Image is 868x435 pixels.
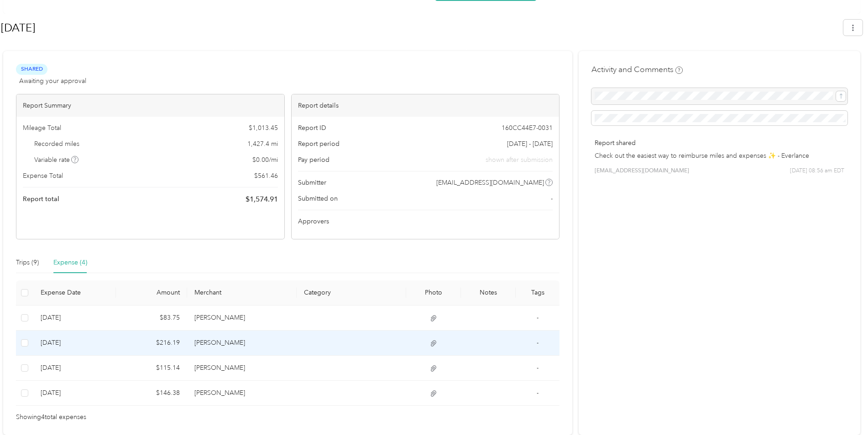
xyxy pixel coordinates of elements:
span: - [537,364,539,372]
span: $ 0.00 / mi [252,155,278,165]
h1: Aug 2025 [1,17,837,39]
span: Submitter [298,178,326,187]
div: Report details [292,94,559,117]
span: 160CC44E7-0031 [502,123,553,133]
th: Photo [406,280,461,306]
td: Sheetz [187,306,297,331]
td: - [516,381,559,406]
td: - [516,356,559,381]
div: Report Summary [16,94,284,117]
div: Trips (9) [16,258,39,268]
div: Tags [523,289,552,296]
td: - [516,331,559,356]
span: Shared [16,64,47,74]
th: Notes [461,280,516,306]
th: Merchant [187,280,297,306]
span: Expense Total [23,171,63,181]
span: Report period [298,139,340,149]
td: $216.19 [116,331,187,356]
td: 8-25-2025 [33,331,115,356]
p: Check out the easiest way to reimburse miles and expenses ✨ - Everlance [595,151,844,161]
span: $ 561.46 [254,171,278,181]
td: $115.14 [116,356,187,381]
td: 8-25-2025 [33,356,115,381]
span: - [551,194,553,203]
td: Sheetz [187,356,297,381]
span: Recorded miles [34,139,79,149]
p: Report shared [595,138,844,148]
div: Expense (4) [53,258,87,268]
span: $ 1,574.91 [246,194,278,205]
td: Sheetz [187,381,297,406]
td: 8-25-2025 [33,381,115,406]
td: 8-29-2025 [33,306,115,331]
span: - [537,389,539,397]
span: - [537,314,539,321]
span: shown after submission [486,155,553,165]
th: Expense Date [33,280,115,306]
span: [EMAIL_ADDRESS][DOMAIN_NAME] [595,167,689,175]
td: $83.75 [116,306,187,331]
td: $146.38 [116,381,187,406]
th: Tags [516,280,559,306]
span: Mileage Total [23,123,61,133]
span: $ 1,013.45 [249,123,278,133]
span: Submitted on [298,194,338,203]
span: Pay period [298,155,329,165]
span: [EMAIL_ADDRESS][DOMAIN_NAME] [436,178,544,187]
td: Sheetz [187,331,297,356]
span: Variable rate [34,155,79,165]
h4: Activity and Comments [591,64,683,75]
span: Report ID [298,123,326,133]
span: [DATE] 08:56 am EDT [790,167,844,175]
span: Awaiting your approval [19,76,86,86]
th: Category [297,280,406,306]
td: - [516,306,559,331]
span: [DATE] - [DATE] [507,139,553,149]
span: Report total [23,194,59,204]
span: - [537,339,539,347]
span: Approvers [298,217,329,226]
th: Amount [116,280,187,306]
span: Showing 4 total expenses [16,412,86,422]
span: 1,427.4 mi [247,139,278,149]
